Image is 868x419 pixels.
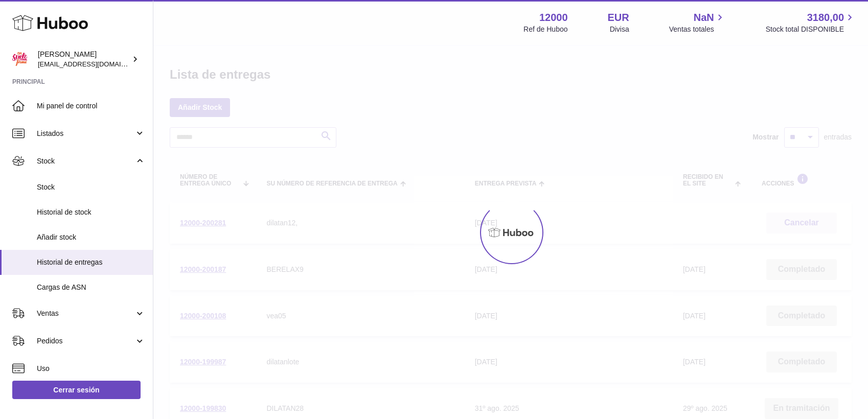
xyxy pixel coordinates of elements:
span: 3180,00 [807,11,844,25]
div: Ref de Huboo [523,25,567,34]
span: Ventas [37,309,134,318]
span: Uso [37,364,145,374]
span: Listados [37,129,134,138]
a: Cerrar sesión [12,381,141,399]
span: Stock [37,156,134,166]
strong: EUR [608,11,629,25]
span: Pedidos [37,336,134,346]
a: 3180,00 Stock total DISPONIBLE [766,11,856,34]
span: Mi panel de control [37,101,145,111]
div: Divisa [610,25,629,34]
span: Stock [37,182,145,192]
span: [EMAIL_ADDRESS][DOMAIN_NAME] [38,60,150,68]
span: Añadir stock [37,232,145,242]
span: Ventas totales [669,25,726,34]
strong: 12000 [539,11,568,25]
div: [PERSON_NAME] [38,50,130,69]
span: Historial de entregas [37,258,145,267]
a: NaN Ventas totales [669,11,726,34]
span: Cargas de ASN [37,283,145,292]
span: NaN [694,11,714,25]
span: Historial de stock [37,207,145,217]
img: mar@ensuelofirme.com [12,52,28,67]
span: Stock total DISPONIBLE [766,25,856,34]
